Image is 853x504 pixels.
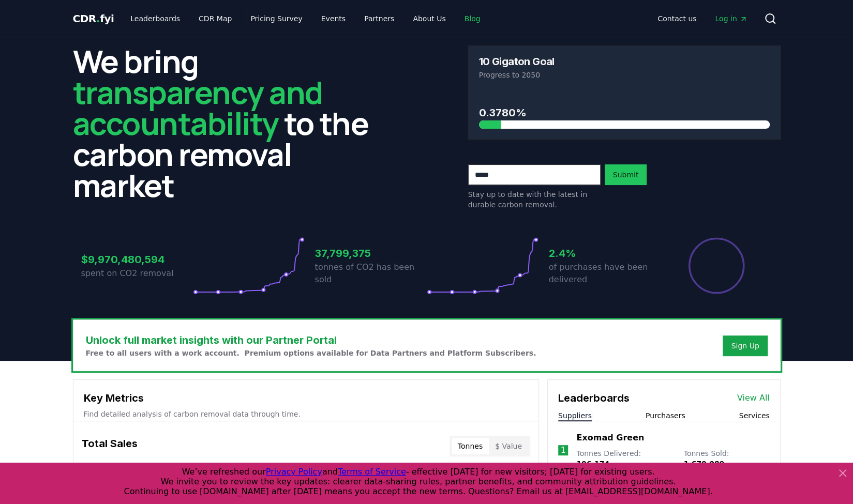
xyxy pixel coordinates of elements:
[731,341,759,351] a: Sign Up
[73,71,323,144] span: transparency and accountability
[82,436,138,456] h3: Total Sales
[86,348,536,358] p: Free to all users with a work account. Premium options available for Data Partners and Platform S...
[558,410,592,421] button: Suppliers
[683,448,769,469] p: Tonnes Sold :
[576,432,644,444] a: Exomad Green
[479,70,770,80] p: Progress to 2050
[315,246,427,261] h3: 37,799,375
[549,261,661,286] p: of purchases have been delivered
[190,9,240,28] a: CDR Map
[313,9,354,28] a: Events
[468,189,601,210] p: Stay up to date with the latest in durable carbon removal.
[356,9,402,28] a: Partners
[649,9,705,28] a: Contact us
[86,332,536,348] h3: Unlock full market insights with our Partner Portal
[489,438,528,454] button: $ Value
[549,246,661,261] h3: 2.4%
[84,409,528,419] p: Find detailed analysis of carbon removal data through time.
[84,390,528,406] h3: Key Metrics
[456,9,489,28] a: Blog
[73,11,114,26] a: CDR.fyi
[73,45,385,201] h2: We bring to the carbon removal market
[479,56,555,67] h3: 10 Gigaton Goal
[242,9,310,28] a: Pricing Survey
[576,448,673,469] p: Tonnes Delivered :
[723,335,767,356] button: Sign Up
[558,390,630,406] h3: Leaderboards
[605,164,647,185] button: Submit
[122,9,188,28] a: Leaderboards
[315,261,427,286] p: tonnes of CO2 has been sold
[81,267,193,280] p: spent on CO2 removal
[649,9,755,28] nav: Main
[73,12,114,25] span: CDR fyi
[707,9,755,28] a: Log in
[81,252,193,267] h3: $9,970,480,594
[96,12,100,25] span: .
[683,460,724,468] span: 1,679,089
[405,9,454,28] a: About Us
[452,438,489,454] button: Tonnes
[646,410,685,421] button: Purchasers
[687,237,745,295] div: Percentage of sales delivered
[560,444,565,456] p: 1
[715,13,747,24] span: Log in
[122,9,488,28] nav: Main
[737,392,770,404] a: View All
[576,460,609,468] span: 196,174
[479,105,770,120] h3: 0.3780%
[739,410,769,421] button: Services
